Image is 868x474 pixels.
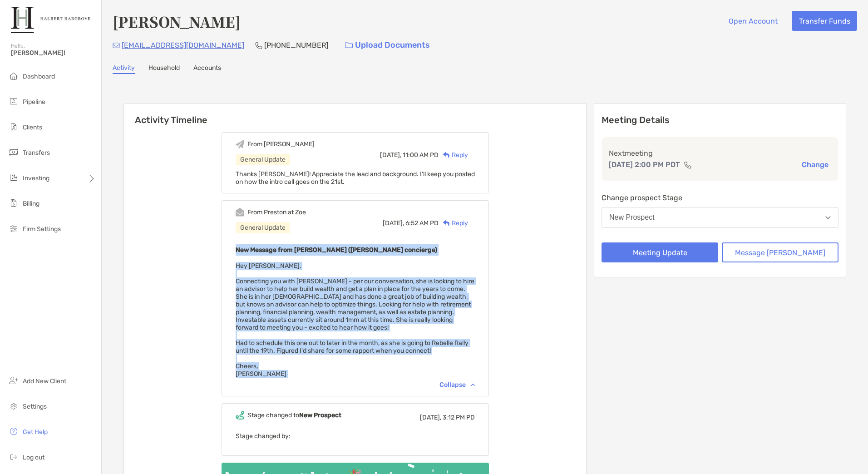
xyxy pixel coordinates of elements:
[23,428,48,436] span: Get Help
[236,222,290,233] div: General Update
[380,151,401,159] span: [DATE],
[23,200,39,207] span: Billing
[236,140,244,148] img: Event icon
[236,262,474,378] span: Hey [PERSON_NAME], Connecting you with [PERSON_NAME] - per our conversation, she is looking to hi...
[247,411,341,419] div: Stage changed to
[722,242,838,262] button: Message [PERSON_NAME]
[23,454,44,461] span: Log out
[420,414,441,421] span: [DATE],
[8,223,19,234] img: firm-settings icon
[236,154,290,165] div: General Update
[684,161,692,168] img: communication type
[602,242,718,262] button: Meeting Update
[443,152,450,158] img: Reply icon
[609,148,831,159] p: Next meeting
[383,219,404,227] span: [DATE],
[23,73,55,80] span: Dashboard
[8,451,19,462] img: logout icon
[8,400,19,411] img: settings icon
[8,172,19,183] img: investing icon
[8,375,19,386] img: add_new_client icon
[792,11,857,31] button: Transfer Funds
[23,98,45,106] span: Pipeline
[23,123,42,131] span: Clients
[255,42,262,49] img: Phone Icon
[471,383,475,386] img: Chevron icon
[236,246,437,254] b: New Message from [PERSON_NAME] ([PERSON_NAME] concierge)
[602,207,838,228] button: New Prospect
[113,64,135,74] a: Activity
[339,35,436,55] a: Upload Documents
[11,49,96,57] span: [PERSON_NAME]!
[113,11,241,32] h4: [PERSON_NAME]
[148,64,180,74] a: Household
[299,411,341,419] b: New Prospect
[23,377,66,385] span: Add New Client
[247,208,306,216] div: From Preston at Zoe
[247,140,315,148] div: From [PERSON_NAME]
[345,42,353,49] img: button icon
[236,411,244,420] img: Event icon
[8,426,19,437] img: get-help icon
[405,219,439,227] span: 6:52 AM PD
[8,96,19,107] img: pipeline icon
[602,192,838,203] p: Change prospect Stage
[799,160,831,169] button: Change
[23,403,47,410] span: Settings
[23,174,49,182] span: Investing
[609,213,655,222] div: New Prospect
[8,70,19,81] img: dashboard icon
[236,430,475,442] p: Stage changed by:
[113,43,120,48] img: Email Icon
[23,225,61,233] span: Firm Settings
[439,381,475,389] div: Collapse
[23,149,50,157] span: Transfers
[264,39,328,51] p: [PHONE_NUMBER]
[122,39,244,51] p: [EMAIL_ADDRESS][DOMAIN_NAME]
[8,147,19,158] img: transfers icon
[825,216,831,219] img: Open dropdown arrow
[236,208,244,217] img: Event icon
[403,151,439,159] span: 11:00 AM PD
[721,11,784,31] button: Open Account
[8,121,19,132] img: clients icon
[439,218,468,228] div: Reply
[443,220,450,226] img: Reply icon
[8,197,19,208] img: billing icon
[609,159,680,170] p: [DATE] 2:00 PM PDT
[11,4,90,36] img: Zoe Logo
[193,64,221,74] a: Accounts
[236,170,475,186] span: Thanks [PERSON_NAME]! Appreciate the lead and background. I'll keep you posted on how the intro c...
[443,414,475,421] span: 3:12 PM PD
[124,104,586,125] h6: Activity Timeline
[602,114,838,126] p: Meeting Details
[439,150,468,160] div: Reply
